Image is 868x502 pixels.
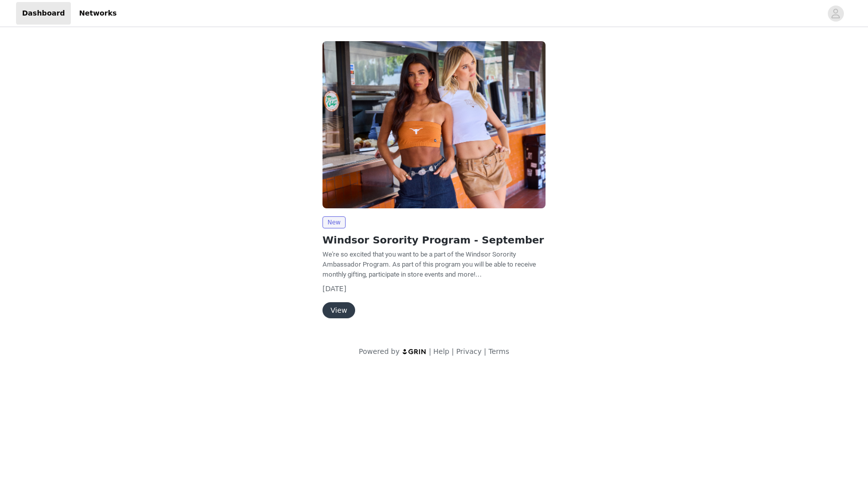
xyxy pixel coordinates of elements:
[429,347,431,355] span: |
[322,285,346,293] span: [DATE]
[484,347,486,355] span: |
[402,348,427,355] img: logo
[322,216,346,228] span: New
[831,6,840,22] div: avatar
[322,250,536,278] span: We're so excited that you want to be a part of the Windsor Sorority Ambassador Program. As part o...
[359,347,399,355] span: Powered by
[322,41,546,208] img: Windsor
[433,347,450,355] a: Help
[73,2,123,25] a: Networks
[452,347,454,355] span: |
[488,347,509,355] a: Terms
[322,302,355,318] button: View
[322,307,355,314] a: View
[456,347,482,355] a: Privacy
[322,232,546,247] h2: Windsor Sorority Program - September
[16,2,71,25] a: Dashboard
